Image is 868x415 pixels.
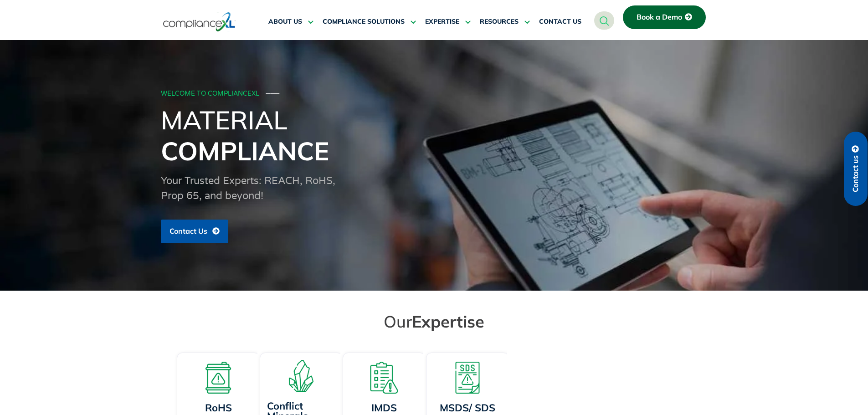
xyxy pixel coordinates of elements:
[440,401,495,414] a: MSDS/ SDS
[285,360,317,392] img: A representation of minerals
[539,18,581,26] span: CONTACT US
[425,11,471,33] a: EXPERTISE
[594,11,614,30] a: navsearch-button
[371,401,397,414] a: IMDS
[202,362,234,394] img: A board with a warning sign
[852,155,860,192] span: Contact us
[637,13,682,21] span: Book a Demo
[161,220,228,243] a: Contact Us
[161,90,705,98] div: WELCOME TO COMPLIANCEXL
[161,175,335,202] span: Your Trusted Experts: REACH, RoHS, Prop 65, and beyond!
[205,401,231,414] a: RoHS
[161,135,329,167] span: Compliance
[169,227,207,236] span: Contact Us
[179,311,689,332] h2: Our
[368,362,400,394] img: A list board with a warning
[268,11,313,33] a: ABOUT US
[844,132,868,206] a: Contact us
[161,104,708,166] h1: Material
[163,11,236,32] img: logo-one.svg
[412,311,484,332] span: Expertise
[323,11,416,33] a: COMPLIANCE SOLUTIONS
[480,11,530,33] a: RESOURCES
[480,18,519,26] span: RESOURCES
[623,5,706,29] a: Book a Demo
[323,18,405,26] span: COMPLIANCE SOLUTIONS
[452,362,483,394] img: A warning board with SDS displaying
[539,11,581,33] a: CONTACT US
[425,18,459,26] span: EXPERTISE
[268,18,302,26] span: ABOUT US
[266,90,280,97] span: ───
